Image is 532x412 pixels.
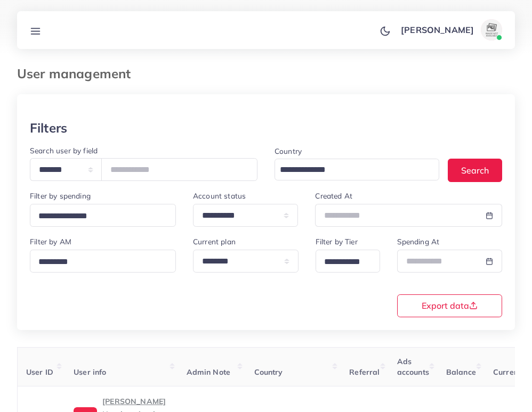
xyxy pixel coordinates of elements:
[349,367,380,377] span: Referral
[276,162,425,178] input: Search for option
[17,66,139,81] h3: User management
[30,191,91,201] label: Filter by spending
[397,294,503,317] button: Export data
[275,146,302,156] label: Country
[35,208,162,225] input: Search for option
[30,250,176,273] div: Search for option
[320,254,366,270] input: Search for option
[26,367,53,377] span: User ID
[30,145,98,156] label: Search user by field
[30,120,67,136] h3: Filters
[401,23,474,36] p: [PERSON_NAME]
[30,236,71,247] label: Filter by AM
[315,191,352,201] label: Created At
[316,250,380,273] div: Search for option
[35,254,162,270] input: Search for option
[422,301,478,310] span: Export data
[448,159,502,182] button: Search
[395,19,506,40] a: [PERSON_NAME]avatar
[193,191,246,201] label: Account status
[481,19,502,40] img: avatar
[193,236,236,247] label: Current plan
[446,367,476,377] span: Balance
[275,159,439,180] div: Search for option
[254,367,283,377] span: Country
[30,204,176,227] div: Search for option
[397,236,440,247] label: Spending At
[187,367,231,377] span: Admin Note
[316,236,358,247] label: Filter by Tier
[397,357,429,377] span: Ads accounts
[74,367,106,377] span: User info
